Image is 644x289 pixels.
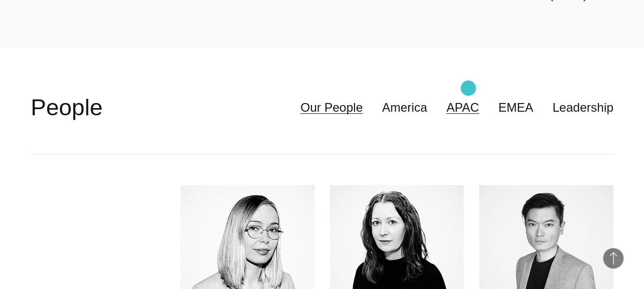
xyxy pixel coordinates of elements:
[446,98,479,117] a: APAC
[603,248,624,269] button: Back to Top
[382,98,427,117] a: America
[498,98,533,117] a: EMEA
[552,98,613,117] a: Leadership
[300,98,362,117] a: Our People
[31,92,102,123] h2: People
